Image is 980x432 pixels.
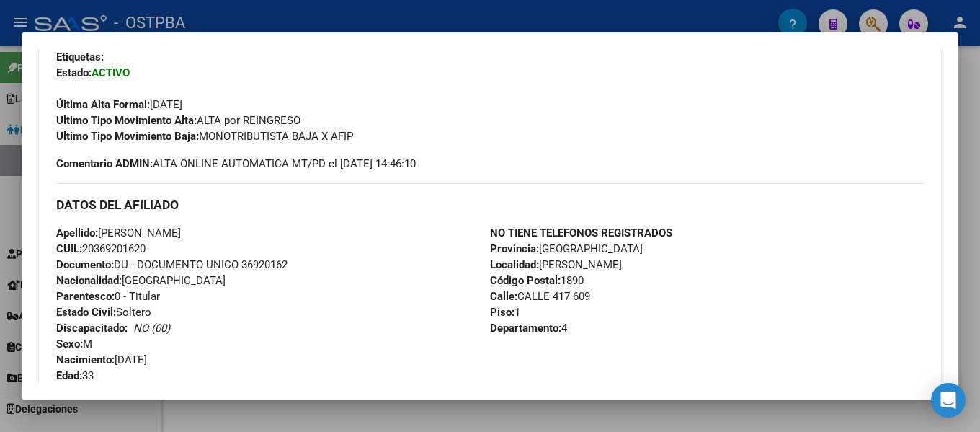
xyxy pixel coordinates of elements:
span: 1 [490,306,520,319]
span: [PERSON_NAME] [490,258,622,271]
strong: Localidad: [490,258,539,271]
strong: Edad: [56,369,82,382]
span: M [56,338,92,351]
span: MONOTRIBUTISTA BAJA X AFIP [56,130,353,143]
strong: Código Postal: [490,274,561,287]
span: 0 - Titular [56,290,160,303]
strong: Estado Civil: [56,306,116,319]
span: 33 [56,369,94,382]
span: CALLE 417 609 [490,290,590,303]
strong: Nacionalidad: [56,274,122,287]
strong: Parentesco: [56,290,115,303]
span: [DATE] [56,98,182,111]
strong: Ultimo Tipo Movimiento Alta: [56,114,197,127]
strong: Nacimiento: [56,353,115,366]
span: 4 [490,322,567,335]
span: [PERSON_NAME] [56,226,181,239]
strong: Documento: [56,258,114,271]
strong: Última Alta Formal: [56,98,150,111]
strong: Discapacitado: [56,322,128,335]
strong: Apellido: [56,226,98,239]
span: 20369201620 [56,242,146,255]
strong: Comentario ADMIN: [56,157,153,170]
strong: Etiquetas: [56,50,104,63]
strong: Ultimo Tipo Movimiento Baja: [56,130,199,143]
span: [DATE] [56,353,147,366]
span: Soltero [56,306,151,319]
strong: Calle: [490,290,517,303]
strong: ACTIVO [92,66,130,79]
span: DU - DOCUMENTO UNICO 36920162 [56,258,288,271]
strong: Provincia: [490,242,539,255]
span: 1890 [490,274,584,287]
span: ALTA por REINGRESO [56,114,300,127]
strong: Sexo: [56,338,83,351]
strong: Piso: [490,306,514,319]
i: NO (00) [133,322,170,335]
h3: DATOS DEL AFILIADO [56,197,924,213]
span: ALTA ONLINE AUTOMATICA MT/PD el [DATE] 14:46:10 [56,156,416,172]
strong: Departamento: [490,322,561,335]
strong: NO TIENE TELEFONOS REGISTRADOS [490,226,672,239]
span: [GEOGRAPHIC_DATA] [56,274,226,287]
strong: CUIL: [56,242,82,255]
span: [GEOGRAPHIC_DATA] [490,242,643,255]
strong: Estado: [56,66,92,79]
div: Open Intercom Messenger [931,383,966,418]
